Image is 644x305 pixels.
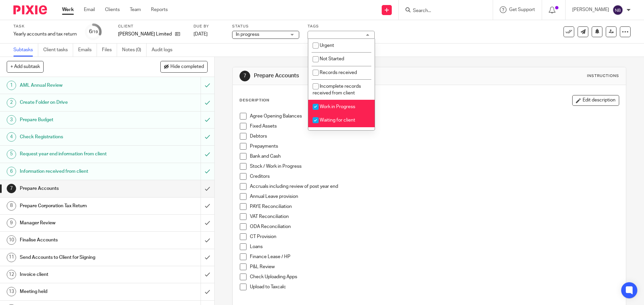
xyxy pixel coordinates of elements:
button: Edit description [572,95,619,106]
h1: Prepare Accounts [20,183,136,194]
a: Audit logs [152,44,177,57]
a: Emails [78,44,97,57]
div: 3 [7,115,16,125]
div: 10 [7,235,16,245]
input: Search [412,8,473,14]
span: Urgent [320,43,334,48]
p: [PERSON_NAME] Limited [118,31,172,37]
span: Not Started [320,57,344,61]
h1: Manager Review [20,218,136,228]
p: P&L Review [250,263,619,270]
p: Finance Lease / HP [250,253,619,260]
p: Loans [250,243,619,250]
div: 13 [7,287,16,296]
label: Due by [194,24,224,29]
span: Work in Progress [320,104,355,109]
img: Pixie [13,5,47,14]
p: Prepayments [250,143,619,150]
h1: Request year end information from client [20,149,136,159]
p: Bank and Cash [250,153,619,160]
a: Files [102,44,117,57]
div: 7 [239,71,250,81]
p: Agree Opening Balances [250,113,619,120]
span: Waiting for client [320,118,355,123]
div: 12 [7,270,16,279]
p: [PERSON_NAME] [572,6,609,13]
h1: Meeting held [20,287,136,297]
a: Clients [105,6,120,13]
div: 7 [7,184,16,193]
a: Client tasks [43,44,73,57]
p: Check Uploading Apps [250,274,619,280]
p: CT Provision [250,233,619,240]
p: Stock / Work in Progress [250,163,619,170]
button: Hide completed [160,61,208,72]
div: 6 [7,167,16,176]
a: Work [62,6,74,13]
p: Creditors [250,173,619,180]
span: Get Support [509,7,535,12]
a: Reports [151,6,168,13]
span: [DATE] [194,32,208,36]
div: 5 [7,150,16,159]
div: Instructions [587,73,619,79]
h1: Information received from client [20,166,136,176]
a: Team [130,6,141,13]
p: Accruals including review of post year end [250,183,619,190]
p: ODA Reconciliation [250,223,619,230]
h1: Prepare Accounts [254,72,444,79]
h1: Create Folder on Drive [20,97,136,107]
img: svg%3E [612,5,623,15]
span: Incomplete records received from client [313,84,361,96]
small: /19 [92,30,98,34]
label: Tags [308,24,375,29]
a: Notes (0) [122,44,147,57]
h1: AML Annual Review [20,80,136,90]
h1: Prepare Corporation Tax Return [20,201,136,211]
div: Yearly accounts and tax return [13,31,77,37]
span: In progress [236,32,259,37]
a: Subtasks [13,44,38,57]
h1: Send Accounts to Client for Signing [20,252,136,262]
div: 1 [7,81,16,90]
p: Debtors [250,133,619,140]
h1: Prepare Budget [20,115,136,125]
div: 4 [7,132,16,142]
p: VAT Reconciliation [250,213,619,220]
div: 11 [7,253,16,262]
a: Email [84,6,95,13]
div: 6 [89,28,98,35]
label: Task [13,24,77,29]
h1: Check Registrations [20,132,136,142]
div: 9 [7,218,16,228]
label: Status [232,24,299,29]
h1: Invoice client [20,270,136,280]
p: Upload to Taxcalc [250,284,619,290]
p: Description [239,98,269,103]
label: Client [118,24,185,29]
span: Records received [320,70,357,75]
span: Hide completed [170,64,204,70]
p: Fixed Assets [250,123,619,130]
p: Annual Leave provision [250,193,619,200]
h1: Finalise Accounts [20,235,136,245]
button: + Add subtask [7,61,44,72]
p: PAYE Reconciliation [250,203,619,210]
div: 8 [7,201,16,211]
div: 2 [7,98,16,107]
